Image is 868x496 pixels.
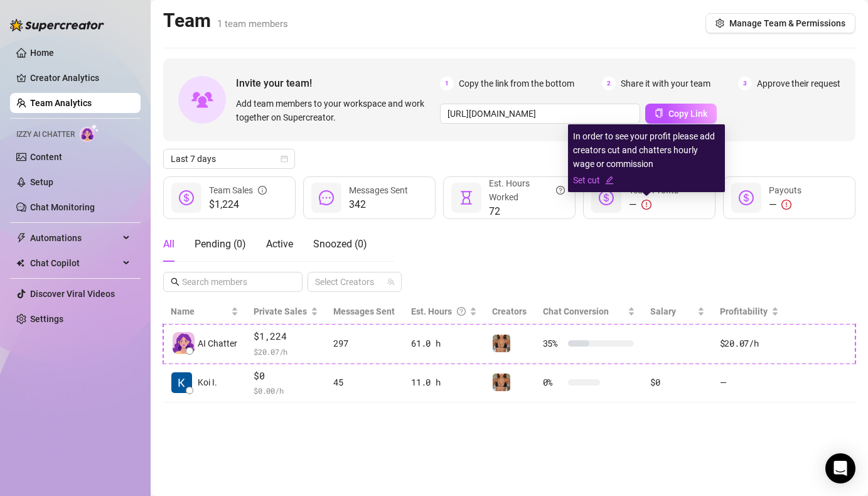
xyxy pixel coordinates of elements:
[254,329,318,344] span: $1,224
[209,197,267,212] span: $1,224
[757,77,840,90] span: Approve their request
[668,109,707,119] span: Copy Link
[179,190,194,205] span: dollar-circle
[621,77,710,90] span: Share it with your team
[198,375,217,389] span: Koi I.
[459,77,574,90] span: Copy the link from the bottom
[30,48,54,58] a: Home
[266,238,293,250] span: Active
[333,306,395,316] span: Messages Sent
[30,314,63,324] a: Settings
[182,275,285,289] input: Search members
[459,190,474,205] span: hourglass
[30,98,92,108] a: Team Analytics
[30,202,95,212] a: Chat Monitoring
[556,176,565,204] span: question-circle
[217,18,288,30] span: 1 team members
[712,364,786,403] td: —
[645,104,717,124] button: Copy Link
[489,176,565,204] div: Est. Hours Worked
[80,124,99,142] img: AI Chatter
[10,19,104,31] img: logo-BBDzfeDw.svg
[171,278,179,286] span: search
[739,190,754,205] span: dollar-circle
[605,176,614,185] span: edit
[171,149,287,168] span: Last 7 days
[254,345,318,358] span: $ 20.07 /h
[198,337,237,350] span: AI Chatter
[485,299,535,324] th: Creators
[30,289,115,299] a: Discover Viral Videos
[209,183,267,197] div: Team Sales
[729,18,845,28] span: Manage Team & Permissions
[705,13,855,33] button: Manage Team & Permissions
[387,278,395,286] span: team
[254,306,307,316] span: Private Sales
[602,77,616,90] span: 2
[573,173,720,187] a: Set cutedit
[163,237,174,252] div: All
[163,9,288,33] h2: Team
[720,306,768,316] span: Profitability
[16,129,75,141] span: Izzy AI Chatter
[629,197,678,212] div: —
[319,190,334,205] span: message
[333,375,396,389] div: 45
[641,200,651,210] span: exclamation-circle
[440,77,454,90] span: 1
[171,305,228,318] span: Name
[769,197,801,212] div: —
[769,185,801,195] span: Payouts
[825,453,855,483] div: Open Intercom Messenger
[411,305,467,318] div: Est. Hours
[173,332,195,354] img: izzy-ai-chatter-avatar-DDCN_rTZ.svg
[599,190,614,205] span: dollar-circle
[195,237,246,252] div: Pending ( 0 )
[16,233,26,243] span: thunderbolt
[30,68,131,88] a: Creator Analytics
[281,155,288,163] span: calendar
[738,77,752,90] span: 3
[171,372,192,393] img: Koi Inc
[236,97,435,124] span: Add team members to your workspace and work together on Supercreator.
[313,238,367,250] span: Snoozed ( 0 )
[720,337,779,350] div: $20.07 /h
[236,75,440,91] span: Invite your team!
[333,337,396,350] div: 297
[573,129,720,187] div: In order to see your profit please add creators cut and chatters hourly wage or commission
[650,375,704,389] div: $0
[543,306,609,316] span: Chat Conversion
[30,253,119,273] span: Chat Copilot
[163,299,246,324] th: Name
[715,19,724,28] span: setting
[493,335,510,352] img: 𝑴ɪʟᴀ
[349,197,408,212] span: 342
[254,369,318,384] span: $0
[543,337,563,350] span: 35 %
[30,228,119,248] span: Automations
[258,183,267,197] span: info-circle
[543,375,563,389] span: 0 %
[457,305,466,318] span: question-circle
[655,109,663,117] span: copy
[411,337,477,350] div: 61.0 h
[489,204,565,219] span: 72
[781,200,791,210] span: exclamation-circle
[30,177,53,187] a: Setup
[254,384,318,397] span: $ 0.00 /h
[30,152,62,162] a: Content
[650,306,676,316] span: Salary
[16,259,24,267] img: Chat Copilot
[349,185,408,195] span: Messages Sent
[411,375,477,389] div: 11.0 h
[493,374,510,391] img: 𝑴ɪʟᴀ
